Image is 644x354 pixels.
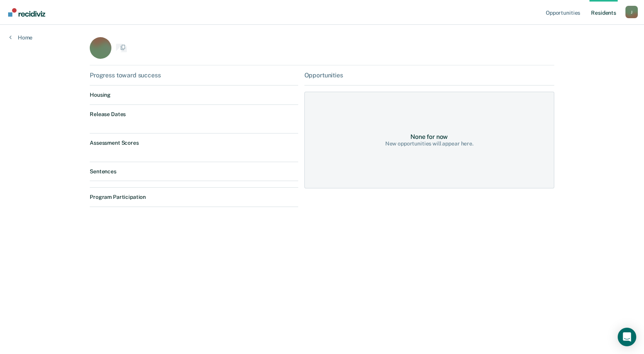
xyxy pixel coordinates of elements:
[618,328,636,346] div: Open Intercom Messenger
[385,140,473,147] div: New opportunities will appear here.
[90,194,298,200] dt: Program Participation
[8,8,45,17] img: Recidiviz
[90,140,298,146] dt: Assessment Scores
[410,133,448,140] div: None for now
[90,168,298,175] dt: Sentences
[90,92,298,98] dt: Housing
[90,111,298,118] dt: Release Dates
[90,72,298,79] div: Progress toward success
[304,72,554,79] div: Opportunities
[9,34,32,41] a: Home
[625,6,638,18] button: Profile dropdown button
[625,6,638,18] div: J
